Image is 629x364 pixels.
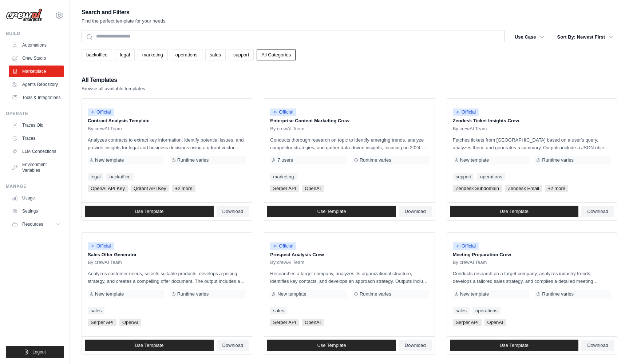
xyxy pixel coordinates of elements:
[581,340,614,351] a: Download
[484,319,506,326] span: OpenAI
[453,185,502,192] span: Zendesk Subdomain
[472,307,501,314] a: operations
[115,50,134,60] a: legal
[88,242,114,250] span: Official
[119,319,141,326] span: OpenAI
[270,307,287,314] a: sales
[9,119,64,131] a: Traces Old
[302,185,324,192] span: OpenAI
[88,126,122,132] span: By crewAI Team
[88,319,116,326] span: Serper API
[88,251,246,258] p: Sales Offer Generator
[360,291,391,297] span: Runtime varies
[453,260,487,265] span: By crewAI Team
[88,270,246,285] p: Analyzes customer needs, selects suitable products, develops a pricing strategy, and creates a co...
[9,159,64,176] a: Environment Variables
[9,66,64,77] a: Marketplace
[453,251,611,258] p: Meeting Preparation Crew
[9,192,64,204] a: Usage
[317,343,346,348] span: Use Template
[9,39,64,51] a: Automations
[6,346,64,358] button: Logout
[587,209,608,214] span: Download
[270,270,428,285] p: Researches a target company, analyzes its organizational structure, identifies key contacts, and ...
[6,111,64,116] div: Operate
[460,157,489,163] span: New template
[9,218,64,230] button: Resources
[88,108,114,116] span: Official
[217,206,249,217] a: Download
[177,157,209,163] span: Runtime varies
[131,185,169,192] span: Qdrant API Key
[88,117,246,124] p: Contract Analysis Template
[453,242,479,250] span: Official
[106,173,133,181] a: backoffice
[95,157,124,163] span: New template
[453,319,482,326] span: Serper API
[135,209,163,214] span: Use Template
[222,209,244,214] span: Download
[270,242,296,250] span: Official
[545,185,568,192] span: +2 more
[453,136,611,151] p: Fetches tickets from [GEOGRAPHIC_DATA] based on a user's query, analyzes them, and generates a su...
[450,206,579,217] a: Use Template
[505,185,542,192] span: Zendesk Email
[172,185,195,192] span: +2 more
[453,173,474,181] a: support
[270,251,428,258] p: Prospect Analysis Crew
[267,206,396,217] a: Use Template
[138,50,168,60] a: marketing
[399,206,432,217] a: Download
[6,31,64,36] div: Build
[9,146,64,157] a: LLM Connections
[88,307,104,314] a: sales
[9,79,64,90] a: Agents Repository
[222,343,244,348] span: Download
[9,52,64,64] a: Crew Studio
[453,108,479,116] span: Official
[85,340,214,351] a: Use Template
[88,260,122,265] span: By crewAI Team
[6,183,64,189] div: Manage
[270,260,304,265] span: By crewAI Team
[360,157,391,163] span: Runtime varies
[22,221,43,227] span: Resources
[177,291,209,297] span: Runtime varies
[9,132,64,144] a: Traces
[453,117,611,124] p: Zendesk Ticket Insights Crew
[553,31,617,44] button: Sort By: Newest First
[270,126,304,132] span: By crewAI Team
[500,209,529,214] span: Use Template
[277,157,293,163] span: 7 users
[135,343,163,348] span: Use Template
[405,209,426,214] span: Download
[82,7,166,17] h2: Search and Filters
[88,173,103,181] a: legal
[217,340,249,351] a: Download
[229,50,254,60] a: support
[85,206,214,217] a: Use Template
[270,108,296,116] span: Official
[95,291,124,297] span: New template
[302,319,324,326] span: OpenAI
[542,157,574,163] span: Runtime varies
[270,319,299,326] span: Serper API
[88,185,128,192] span: OpenAI API Key
[9,205,64,217] a: Settings
[171,50,202,60] a: operations
[270,185,299,192] span: Serper API
[453,270,611,285] p: Conducts research on a target company, analyzes industry trends, develops a tailored sales strate...
[257,50,296,60] a: All Categories
[82,75,145,85] h2: All Templates
[477,173,505,181] a: operations
[317,209,346,214] span: Use Template
[267,340,396,351] a: Use Template
[270,136,428,151] p: Conducts thorough research on topic to identify emerging trends, analyze competitor strategies, a...
[82,50,112,60] a: backoffice
[399,340,432,351] a: Download
[9,92,64,103] a: Tools & Integrations
[6,8,42,22] img: Logo
[82,17,166,25] p: Find the perfect template for your needs
[82,85,145,92] p: Browse all available templates
[32,349,46,355] span: Logout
